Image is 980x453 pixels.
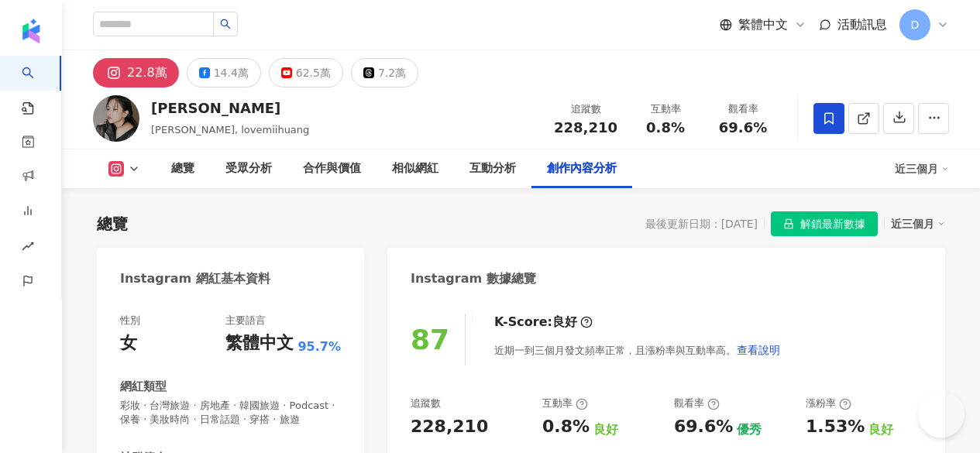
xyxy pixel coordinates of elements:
span: 活動訊息 [837,17,887,32]
div: 觀看率 [714,101,772,117]
div: 網紅類型 [120,379,167,395]
span: rise [22,231,34,266]
div: 69.6% [674,415,733,439]
div: 良好 [552,314,577,331]
button: 14.4萬 [187,58,261,88]
span: 繁體中文 [738,16,788,33]
span: 69.6% [719,120,767,136]
div: 228,210 [411,415,488,439]
button: 解鎖最新數據 [771,211,878,236]
div: 1.53% [806,415,865,439]
div: 近三個月 [891,214,945,234]
div: 87 [411,324,449,355]
div: 互動率 [542,396,588,410]
div: 14.4萬 [214,62,249,84]
div: 良好 [868,421,893,438]
div: 互動率 [636,101,695,117]
div: 女 [120,331,137,355]
div: [PERSON_NAME] [151,98,309,118]
span: [PERSON_NAME], lovemiihuang [151,124,309,136]
div: 總覽 [171,160,194,178]
img: KOL Avatar [93,95,139,142]
div: 相似網紅 [392,160,438,178]
div: 7.2萬 [378,62,406,84]
iframe: Help Scout Beacon - Open [918,391,965,438]
div: 62.5萬 [296,62,331,84]
span: 彩妝 · 台灣旅遊 · 房地產 · 韓國旅遊 · Podcast · 保養 · 美妝時尚 · 日常話題 · 穿搭 · 旅遊 [120,399,341,427]
button: 62.5萬 [269,58,343,88]
div: 近三個月 [895,156,949,181]
a: search [22,56,53,116]
span: 95.7% [297,338,341,355]
div: Instagram 數據總覽 [411,270,536,287]
div: 觀看率 [674,396,720,410]
div: 近期一到三個月發文頻率正常，且漲粉率與互動率高。 [494,335,781,365]
div: 最後更新日期：[DATE] [645,218,758,230]
div: 互動分析 [469,160,516,178]
img: logo icon [19,19,43,43]
span: 0.8% [646,120,685,136]
span: D [911,16,920,33]
div: 優秀 [737,421,762,438]
div: 總覽 [97,213,128,235]
button: 22.8萬 [93,58,179,88]
span: lock [783,218,794,229]
div: 繁體中文 [225,331,294,355]
div: 性別 [120,314,140,328]
button: 7.2萬 [351,58,418,88]
div: 合作與價值 [303,160,361,178]
div: 追蹤數 [411,396,441,410]
div: 22.8萬 [127,62,167,84]
span: 228,210 [554,119,617,136]
div: 追蹤數 [554,101,617,117]
div: 良好 [593,421,618,438]
div: 創作內容分析 [547,160,617,178]
div: Instagram 網紅基本資料 [120,270,270,287]
div: 0.8% [542,415,590,439]
div: 主要語言 [225,314,266,328]
span: 解鎖最新數據 [800,212,865,237]
div: 受眾分析 [225,160,272,178]
span: search [220,19,231,29]
span: 查看說明 [737,344,780,356]
div: 漲粉率 [806,396,851,410]
div: K-Score : [494,314,593,331]
button: 查看說明 [736,335,781,365]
